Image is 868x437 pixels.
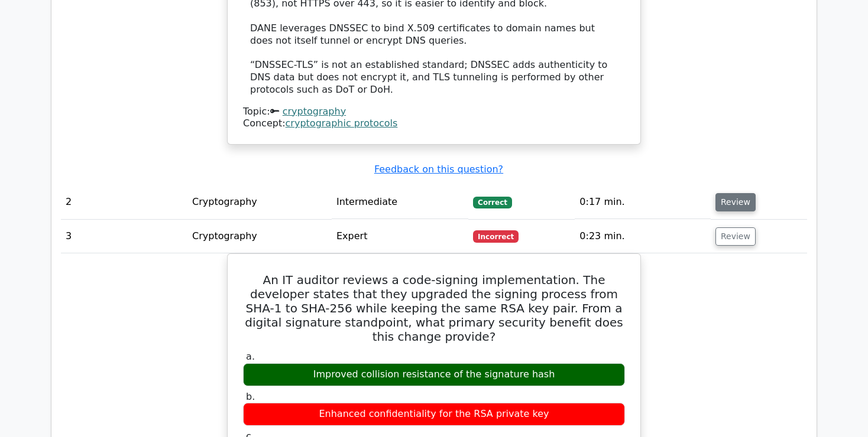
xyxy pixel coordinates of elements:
[283,106,346,117] a: cryptography
[61,220,187,253] td: 3
[286,118,398,129] a: cryptographic protocols
[575,220,711,253] td: 0:23 min.
[332,220,468,253] td: Expert
[246,391,255,402] span: b.
[187,185,332,219] td: Cryptography
[187,220,332,253] td: Cryptography
[473,197,511,208] span: Correct
[243,106,625,118] div: Topic:
[374,164,503,175] a: Feedback on this question?
[246,351,255,362] span: a.
[243,363,625,386] div: Improved collision resistance of the signature hash
[242,273,626,344] h5: An IT auditor reviews a code-signing implementation. The developer states that they upgraded the ...
[243,118,625,130] div: Concept:
[243,403,625,426] div: Enhanced confidentiality for the RSA private key
[715,227,756,246] button: Review
[61,185,187,219] td: 2
[575,185,711,219] td: 0:17 min.
[473,230,519,242] span: Incorrect
[715,193,756,211] button: Review
[332,185,468,219] td: Intermediate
